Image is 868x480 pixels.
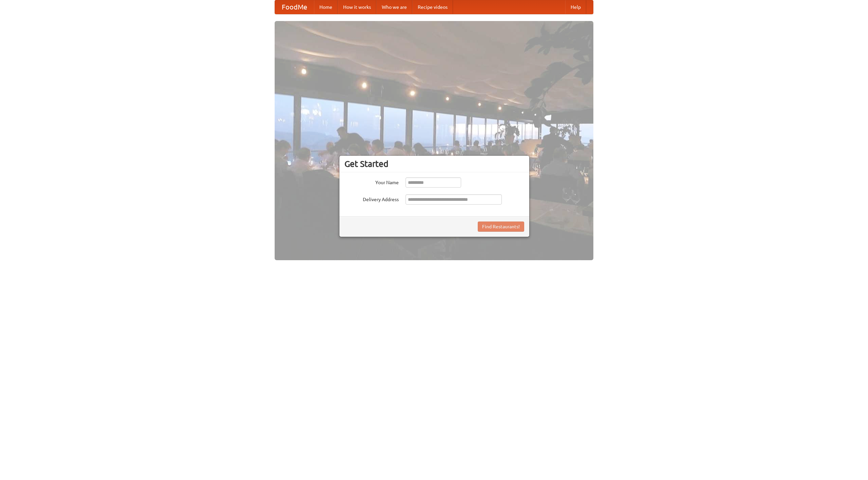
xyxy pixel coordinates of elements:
label: Your Name [344,177,399,186]
h3: Get Started [344,159,524,169]
label: Delivery Address [344,194,399,203]
a: How it works [338,0,376,14]
button: Find Restaurants! [478,222,524,232]
a: Recipe videos [412,0,453,14]
a: FoodMe [275,0,314,14]
a: Who we are [376,0,412,14]
a: Help [565,0,586,14]
a: Home [314,0,338,14]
